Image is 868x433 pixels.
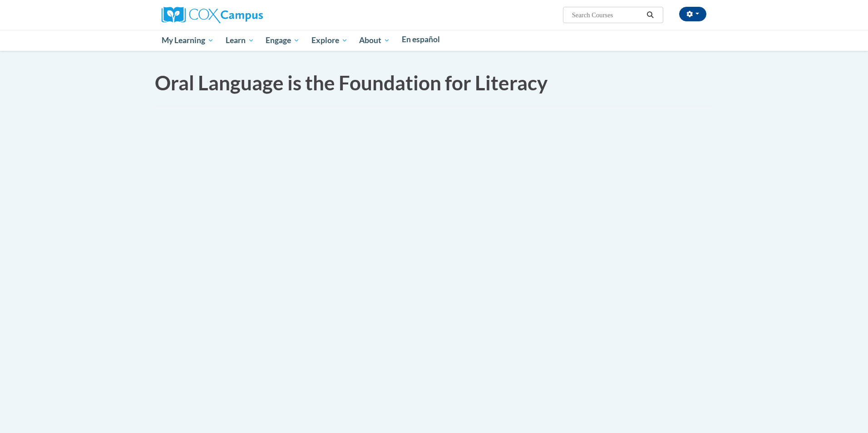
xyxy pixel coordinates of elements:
[156,30,220,51] a: My Learning
[260,30,306,51] a: Engage
[402,34,440,44] span: En español
[679,7,706,21] button: Account Settings
[311,35,348,46] span: Explore
[148,30,720,51] div: Main menu
[359,35,390,46] span: About
[220,30,260,51] a: Learn
[306,30,354,51] a: Explore
[266,35,300,46] span: Engage
[226,35,254,46] span: Learn
[644,10,657,20] button: Search
[155,71,547,94] span: Oral Language is the Foundation for Literacy
[162,10,263,18] a: Cox Campus
[162,7,263,23] img: Cox Campus
[162,35,214,46] span: My Learning
[571,10,644,20] input: Search Courses
[396,30,446,49] a: En español
[646,12,655,19] i: 
[354,30,396,51] a: About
